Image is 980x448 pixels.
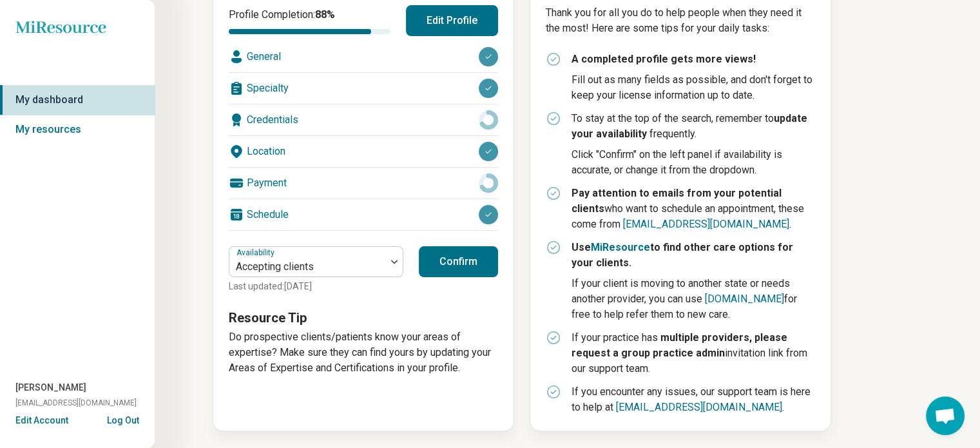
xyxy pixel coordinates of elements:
button: Log Out [107,414,139,424]
div: Payment [229,168,498,199]
div: Location [229,136,498,167]
span: 88 % [315,8,335,21]
p: To stay at the top of the search, remember to frequently. [572,111,815,142]
a: [DOMAIN_NAME] [705,293,784,305]
strong: A completed profile gets more views! [572,53,756,65]
div: General [229,41,498,72]
h3: Resource Tip [229,309,498,327]
p: If your client is moving to another state or needs another provider, you can use for free to help... [572,276,815,322]
p: Thank you for all you do to help people when they need it the most! Here are some tips for your d... [546,5,815,36]
p: If you encounter any issues, our support team is here to help at . [572,384,815,415]
button: Edit Profile [406,5,498,36]
span: [PERSON_NAME] [15,381,86,394]
p: Do prospective clients/patients know your areas of expertise? Make sure they can find yours by up... [229,329,498,376]
strong: multiple providers, please request a group practice admin [572,331,787,359]
div: Schedule [229,199,498,230]
p: who want to schedule an appointment, these come from . [572,186,815,232]
label: Availability [236,248,277,257]
div: Open chat [926,396,965,435]
div: Profile Completion: [229,7,390,34]
a: [EMAIL_ADDRESS][DOMAIN_NAME] [623,218,789,230]
strong: Use to find other care options for your clients. [572,241,793,269]
span: [EMAIL_ADDRESS][DOMAIN_NAME] [15,397,137,409]
div: Credentials [229,104,498,135]
button: Edit Account [15,414,68,427]
a: MiResource [591,241,650,253]
strong: update your availability [572,112,807,140]
p: If your practice has invitation link from our support team. [572,330,815,376]
a: [EMAIL_ADDRESS][DOMAIN_NAME] [616,401,782,413]
button: Confirm [419,246,498,277]
p: Fill out as many fields as possible, and don't forget to keep your license information up to date. [572,72,815,103]
p: Last updated: [DATE] [229,280,403,293]
div: Specialty [229,73,498,104]
strong: Pay attention to emails from your potential clients [572,187,782,215]
p: Click "Confirm" on the left panel if availability is accurate, or change it from the dropdown. [572,147,815,178]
